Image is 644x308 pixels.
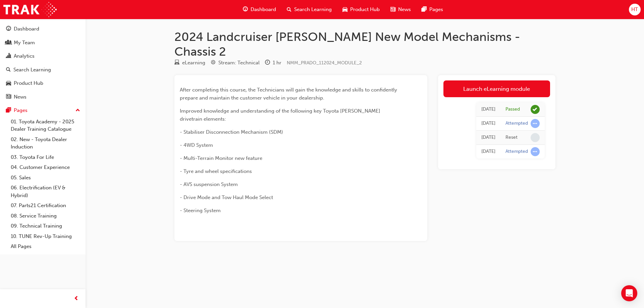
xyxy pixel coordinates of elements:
[287,60,362,66] span: Learning resource code
[3,2,57,17] img: Trak
[342,5,347,14] span: car-icon
[531,119,540,128] span: learningRecordVerb_ATTEMPT-icon
[8,173,83,183] a: 05. Sales
[8,221,83,231] a: 09. Technical Training
[14,52,35,60] div: Analytics
[180,87,398,101] span: After completing this course, the Technicians will gain the knowledge and skills to confidently p...
[174,29,555,59] h1: 2024 Landcruiser [PERSON_NAME] New Model Mechanisms - Chassis 2
[3,37,83,49] a: My Team
[6,94,11,100] span: news-icon
[74,295,79,303] span: prev-icon
[621,285,637,301] div: Open Intercom Messenger
[3,91,83,103] a: News
[416,3,448,16] a: pages-iconPages
[281,3,337,16] a: search-iconSearch Learning
[8,134,83,152] a: 02. New - Toyota Dealer Induction
[174,60,179,66] span: learningResourceType_ELEARNING-icon
[265,59,281,67] div: Duration
[350,6,380,13] span: Product Hub
[8,200,83,211] a: 07. Parts21 Certification
[211,59,260,67] div: Stream
[14,79,43,87] div: Product Hub
[180,168,252,174] span: - Tyre and wheel specifications
[251,6,276,13] span: Dashboard
[180,194,273,200] span: - Drive Mode and Tow Haul Mode Select
[211,60,216,66] span: target-icon
[237,3,281,16] a: guage-iconDashboard
[481,134,495,141] div: Sun Apr 27 2025 09:26:12 GMT+1000 (Australian Eastern Standard Time)
[265,60,270,66] span: clock-icon
[8,183,83,200] a: 06. Electrification (EV & Hybrid)
[180,142,213,148] span: - 4WD System
[8,117,83,134] a: 01. Toyota Academy - 2025 Dealer Training Catalogue
[3,104,83,117] button: Pages
[631,6,638,13] span: HT
[531,133,540,142] span: learningRecordVerb_NONE-icon
[294,6,332,13] span: Search Learning
[6,40,11,46] span: people-icon
[531,147,540,156] span: learningRecordVerb_ATTEMPT-icon
[505,148,528,155] div: Attempted
[180,108,382,122] span: Improved knowledge and understanding of the following key Toyota [PERSON_NAME] drivetrain elements:
[8,152,83,163] a: 03. Toyota For Life
[505,134,518,141] div: Reset
[443,80,550,97] a: Launch eLearning module
[3,21,83,104] button: DashboardMy TeamAnalyticsSearch LearningProduct HubNews
[14,107,28,114] div: Pages
[629,4,641,15] button: HT
[3,77,83,89] a: Product Hub
[481,148,495,156] div: Wed Apr 23 2025 07:17:14 GMT+1000 (Australian Eastern Standard Time)
[287,5,291,14] span: search-icon
[14,39,35,47] div: My Team
[3,23,83,35] a: Dashboard
[398,6,411,13] span: News
[180,181,238,187] span: - AVS suspension System
[8,241,83,252] a: All Pages
[6,26,11,32] span: guage-icon
[505,120,528,127] div: Attempted
[6,108,11,114] span: pages-icon
[8,231,83,242] a: 10. TUNE Rev-Up Training
[218,59,260,67] div: Stream: Technical
[3,64,83,76] a: Search Learning
[75,106,80,115] span: up-icon
[422,5,427,14] span: pages-icon
[337,3,385,16] a: car-iconProduct Hub
[13,66,51,74] div: Search Learning
[182,59,205,67] div: eLearning
[8,211,83,221] a: 08. Service Training
[429,6,443,13] span: Pages
[14,25,39,33] div: Dashboard
[174,59,205,67] div: Type
[3,50,83,62] a: Analytics
[180,129,283,135] span: - Stabiliser Disconnection Mechanism (SDM)
[14,93,26,101] div: News
[6,53,11,59] span: chart-icon
[6,80,11,86] span: car-icon
[180,207,221,213] span: - Steering System
[180,155,262,161] span: - Multi-Terrain Monitor new feature
[481,106,495,113] div: Sun Apr 27 2025 10:43:21 GMT+1000 (Australian Eastern Standard Time)
[8,162,83,173] a: 04. Customer Experience
[6,67,11,73] span: search-icon
[385,3,416,16] a: news-iconNews
[505,106,520,113] div: Passed
[531,105,540,114] span: learningRecordVerb_PASS-icon
[273,59,281,67] div: 1 hr
[390,5,395,14] span: news-icon
[481,120,495,127] div: Sun Apr 27 2025 09:26:13 GMT+1000 (Australian Eastern Standard Time)
[243,5,248,14] span: guage-icon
